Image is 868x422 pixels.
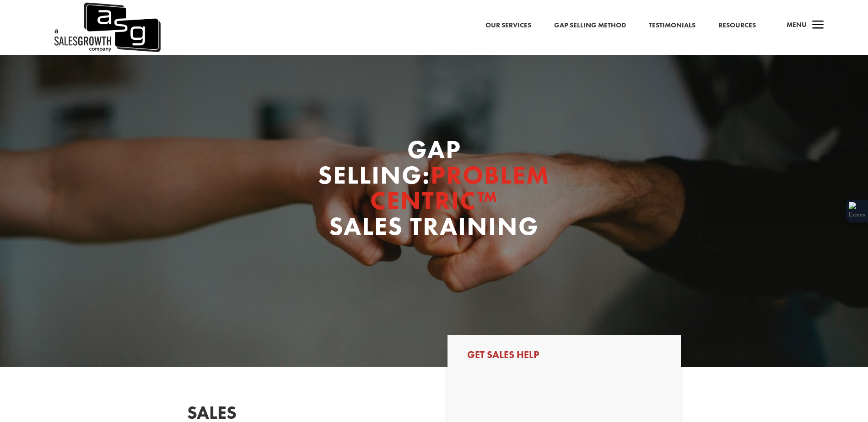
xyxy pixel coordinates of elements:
a: Resources [718,20,756,32]
h3: Get Sales Help [467,350,661,364]
a: Our Services [485,20,531,32]
span: PROBLEM CENTRIC™ [370,158,550,217]
a: Gap Selling Method [554,20,626,32]
span: a [809,16,827,35]
img: Extension Icon [849,202,865,220]
a: Testimonials [649,20,695,32]
h1: GAP SELLING: SALES TRAINING [305,137,563,243]
span: Menu [787,20,807,29]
